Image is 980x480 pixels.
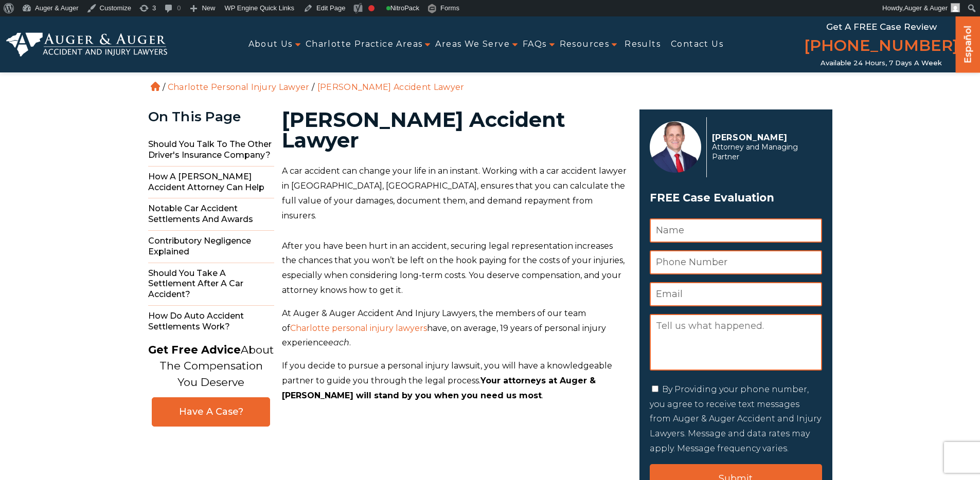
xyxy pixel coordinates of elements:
span: FREE Case Evaluation [650,188,822,208]
span: A car accident can change your life in an instant. Working with a car accident lawyer in [GEOGRAP... [282,166,627,220]
a: Charlotte Practice Areas [306,33,423,56]
span: Auger & Auger [904,4,948,12]
input: Email [650,282,822,306]
span: After you have been hurt in an accident, securing legal representation increases the chances that... [282,241,625,295]
img: Auger & Auger Accident and Injury Lawyers Logo [6,32,167,57]
input: Phone Number [650,250,822,274]
p: About The Compensation You Deserve [148,342,274,391]
label: By Providing your phone number, you agree to receive text messages from Auger & Auger Accident an... [650,384,821,453]
span: How do Auto Accident Settlements Work? [148,306,274,338]
a: Contact Us [671,33,723,56]
input: Name [650,218,822,243]
span: . [349,338,351,347]
a: About Us [248,33,293,56]
span: Have A Case? [163,406,259,418]
span: If you decide to pursue a personal injury lawsuit, you will have a knowledgeable partner to guide... [282,361,612,385]
a: Resources [560,33,610,56]
a: Español [960,16,976,70]
span: have, on average, 19 years of personal injury experience [282,323,606,348]
li: [PERSON_NAME] Accident Lawyer [315,82,467,92]
span: Attorney and Managing Partner [712,142,816,162]
a: Results [625,33,661,56]
a: Charlotte Personal Injury Lawyer [168,82,310,92]
div: Focus keyphrase not set [368,5,375,11]
span: Available 24 Hours, 7 Days a Week [821,59,942,67]
span: Contributory Negligence Explained [148,231,274,263]
p: . [282,359,627,403]
a: FAQs [523,33,547,56]
a: Home [151,82,160,91]
h1: [PERSON_NAME] Accident Lawyer [282,109,627,151]
span: Should You Talk to the Other Driver's Insurance Company? [148,134,274,167]
a: Charlotte personal injury lawyers [290,323,427,333]
a: Areas We Serve [435,33,510,56]
div: On This Page [148,109,274,124]
span: How a [PERSON_NAME] Accident Attorney Can Help [148,167,274,199]
span: Get a FREE Case Review [826,22,937,32]
img: Herbert Auger [650,121,701,173]
a: Have A Case? [152,397,270,427]
span: Notable Car Accident Settlements and Awards [148,198,274,231]
span: Should You Take a Settlement After a Car Accident? [148,263,274,306]
p: [PERSON_NAME] [712,133,816,142]
a: [PHONE_NUMBER] [804,34,958,59]
span: each [328,338,349,347]
strong: Get Free Advice [148,343,241,356]
span: At Auger & Auger Accident And Injury Lawyers, the members of our team of [282,308,586,333]
b: Your attorneys at Auger & [PERSON_NAME] will stand by you when you need us most [282,376,596,400]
